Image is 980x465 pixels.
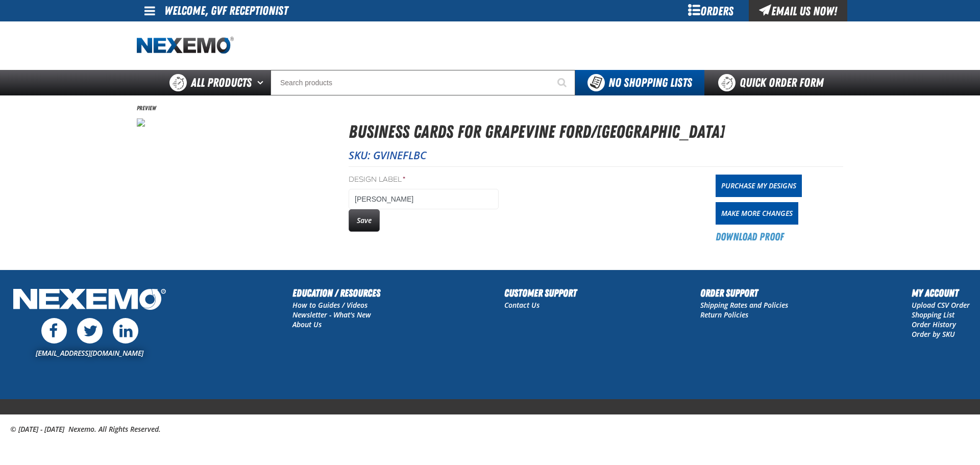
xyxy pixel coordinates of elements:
[716,202,798,225] a: Make More Changes
[10,285,169,315] img: Nexemo Logo
[716,230,784,244] a: Download Proof
[349,175,499,185] label: Design Label
[700,310,748,320] a: Return Policies
[254,70,271,95] button: Open All Products pages
[608,76,692,90] span: No Shopping Lists
[912,329,955,339] a: Order by SKU
[912,320,956,329] a: Order History
[137,37,234,55] a: Home
[292,310,371,320] a: Newsletter - What's New
[36,348,143,358] a: [EMAIL_ADDRESS][DOMAIN_NAME]
[191,74,252,92] span: All Products
[271,70,575,95] input: Search
[700,300,788,310] a: Shipping Rates and Policies
[550,70,575,95] button: Start Searching
[349,118,843,145] h1: Business Cards for Grapevine Ford/[GEOGRAPHIC_DATA]
[912,285,970,301] h2: My Account
[704,70,843,95] a: Quick Order Form
[912,300,970,310] a: Upload CSV Order
[137,104,156,112] span: Preview
[137,37,234,55] img: Nexemo logo
[504,300,540,310] a: Contact Us
[292,285,380,301] h2: Education / Resources
[292,300,367,310] a: How to Guides / Videos
[700,285,788,301] h2: Order Support
[292,320,322,329] a: About Us
[349,189,499,209] input: Design Label
[575,70,704,95] button: You do not have available Shopping Lists. Open to Create a New List
[912,310,954,320] a: Shopping List
[716,175,802,197] a: Purchase My Designs
[349,209,380,232] button: Save
[504,285,577,301] h2: Customer Support
[137,118,145,127] img: GvineFLBC-GvineFLBC3.5x2-1759352969-68dd9889c938d890994426.jpg
[349,148,427,162] span: SKU: GVINEFLBC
